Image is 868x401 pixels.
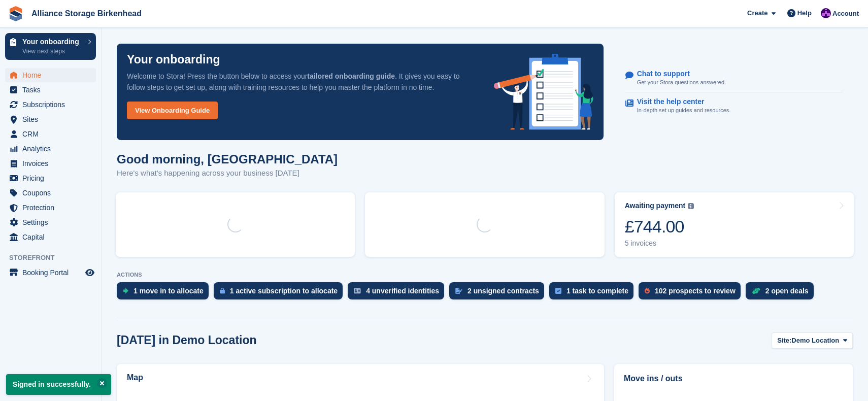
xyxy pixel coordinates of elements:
span: Storefront [9,253,101,263]
h2: Map [127,373,143,382]
img: stora-icon-8386f47178a22dfd0bd8f6a31ec36ba5ce8667c1dd55bd0f319d3a0aa187defe.svg [8,6,23,21]
h1: Good morning, [GEOGRAPHIC_DATA] [117,152,338,166]
div: 1 move in to allocate [133,287,204,295]
span: Coupons [22,186,83,200]
a: Visit the help center In-depth set up guides and resources. [625,92,843,120]
span: Tasks [22,83,83,97]
p: Chat to support [637,70,718,78]
span: Demo Location [791,336,839,346]
span: Pricing [22,171,83,185]
img: task-75834270c22a3079a89374b754ae025e5fb1db73e45f91037f5363f120a921f8.svg [555,288,561,294]
span: Analytics [22,142,83,156]
a: menu [5,171,96,185]
a: 2 open deals [746,282,819,305]
div: 2 unsigned contracts [468,287,539,295]
a: 1 active subscription to allocate [214,282,348,305]
p: Get your Stora questions answered. [637,78,726,87]
span: Help [797,8,812,18]
a: menu [5,215,96,229]
strong: tailored onboarding guide [307,72,395,80]
a: menu [5,265,96,280]
span: Booking Portal [22,265,83,280]
div: 2 open deals [765,287,809,295]
span: Home [22,68,83,82]
button: Site: Demo Location [772,332,853,349]
div: 1 active subscription to allocate [230,287,338,295]
span: Subscriptions [22,97,83,112]
span: Capital [22,230,83,244]
span: Create [747,8,767,18]
img: verify_identity-adf6edd0f0f0b5bbfe63781bf79b02c33cf7c696d77639b501bdc392416b5a36.svg [354,288,361,294]
a: menu [5,112,96,126]
a: Awaiting payment £744.00 5 invoices [615,192,854,257]
a: 4 unverified identities [348,282,449,305]
a: menu [5,186,96,200]
img: contract_signature_icon-13c848040528278c33f63329250d36e43548de30e8caae1d1a13099fd9432cc5.svg [455,288,462,294]
p: Signed in successfully. [6,374,111,395]
img: Romilly Norton [821,8,831,18]
p: View next steps [22,47,83,56]
span: Invoices [22,156,83,171]
a: Alliance Storage Birkenhead [27,5,146,22]
img: move_ins_to_allocate_icon-fdf77a2bb77ea45bf5b3d319d69a93e2d87916cf1d5bf7949dd705db3b84f3ca.svg [123,288,128,294]
a: menu [5,230,96,244]
a: View Onboarding Guide [127,102,218,119]
div: 5 invoices [625,239,694,248]
h2: [DATE] in Demo Location [117,333,257,347]
a: menu [5,127,96,141]
a: 2 unsigned contracts [449,282,549,305]
a: 1 move in to allocate [117,282,214,305]
a: Preview store [84,266,96,279]
a: menu [5,156,96,171]
img: onboarding-info-6c161a55d2c0e0a8cae90662b2fe09162a5109e8cc188191df67fb4f79e88e88.svg [494,54,593,130]
div: 102 prospects to review [655,287,736,295]
span: Account [832,9,859,19]
p: In-depth set up guides and resources. [637,106,731,115]
span: Protection [22,201,83,215]
div: 1 task to complete [566,287,628,295]
a: menu [5,142,96,156]
h2: Move ins / outs [624,373,843,385]
img: active_subscription_to_allocate_icon-d502201f5373d7db506a760aba3b589e785aa758c864c3986d89f69b8ff3... [220,287,225,294]
a: menu [5,83,96,97]
div: 4 unverified identities [366,287,439,295]
img: deal-1b604bf984904fb50ccaf53a9ad4b4a5d6e5aea283cecdc64d6e3604feb123c2.svg [752,287,760,294]
span: Sites [22,112,83,126]
div: Awaiting payment [625,202,686,210]
span: CRM [22,127,83,141]
p: Your onboarding [22,38,83,45]
p: Here's what's happening across your business [DATE] [117,168,338,179]
span: Site: [777,336,791,346]
a: menu [5,68,96,82]
a: menu [5,201,96,215]
img: icon-info-grey-7440780725fd019a000dd9b08b2336e03edf1995a4989e88bcd33f0948082b44.svg [688,203,694,209]
p: Visit the help center [637,97,723,106]
div: £744.00 [625,216,694,237]
a: 102 prospects to review [639,282,746,305]
a: Chat to support Get your Stora questions answered. [625,64,843,92]
a: 1 task to complete [549,282,639,305]
p: Your onboarding [127,54,220,65]
a: Your onboarding View next steps [5,33,96,60]
img: prospect-51fa495bee0391a8d652442698ab0144808aea92771e9ea1ae160a38d050c398.svg [645,288,650,294]
span: Settings [22,215,83,229]
a: menu [5,97,96,112]
p: ACTIONS [117,272,853,278]
p: Welcome to Stora! Press the button below to access your . It gives you easy to follow steps to ge... [127,71,478,93]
